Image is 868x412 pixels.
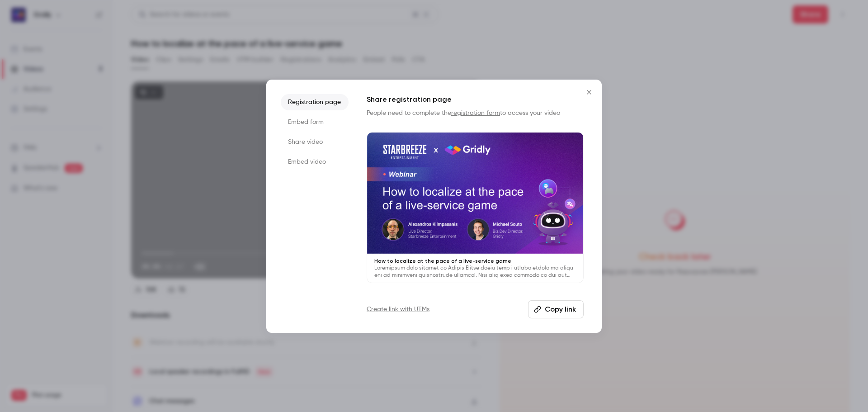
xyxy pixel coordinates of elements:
[281,154,349,170] li: Embed video
[374,265,576,279] p: Loremipsum dolo sitamet co Adipis Elitse doeiu temp i utlabo etdolo ma aliqu eni ad minimveni qui...
[528,300,584,318] button: Copy link
[367,109,584,118] p: People need to complete the to access your video
[367,132,584,284] a: How to localize at the pace of a live-service gameLoremipsum dolo sitamet co Adipis Elitse doeiu ...
[367,94,584,105] h1: Share registration page
[281,114,349,130] li: Embed form
[580,83,598,101] button: Close
[451,110,500,116] a: registration form
[367,305,429,314] a: Create link with UTMs
[281,134,349,150] li: Share video
[374,257,576,265] p: How to localize at the pace of a live-service game
[281,94,349,110] li: Registration page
